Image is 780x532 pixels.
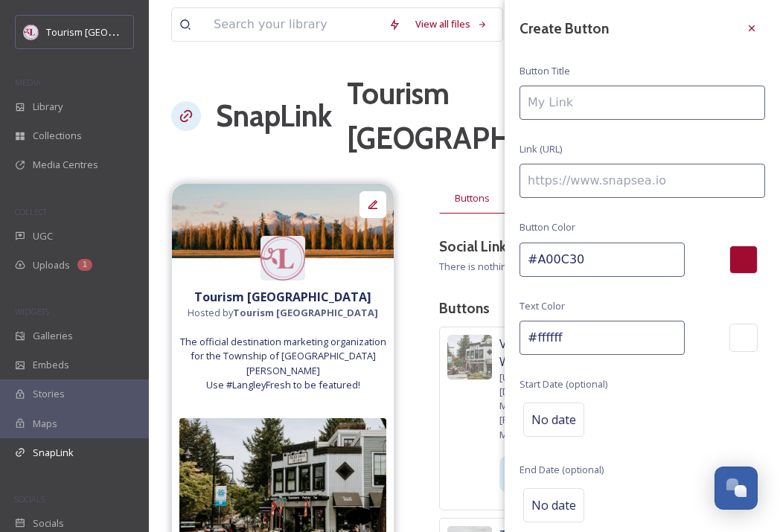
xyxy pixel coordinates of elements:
[531,411,576,429] span: No date
[46,25,179,39] span: Tourism [GEOGRAPHIC_DATA]
[179,335,386,392] span: The official destination marketing organization for the Township of [GEOGRAPHIC_DATA][PERSON_NAME...
[715,467,758,510] button: Open Chat
[15,493,45,504] span: SOCIALS
[499,371,559,442] span: [URL][DOMAIN_NAME][PERSON_NAME]
[408,10,495,39] a: View all files
[15,206,47,217] span: COLLECT
[520,64,570,78] span: Button Title
[33,417,57,431] span: Maps
[33,158,98,172] span: Media Centres
[172,184,394,258] img: b54c7ea6-26f8-483f-b657-1302da432570.jpg
[233,306,378,319] strong: Tourism [GEOGRAPHIC_DATA]
[520,299,565,313] span: Text Color
[520,377,607,391] span: Start Date (optional)
[260,236,305,281] img: cropped-langley.webp
[206,8,381,41] input: Search your library
[194,289,371,305] strong: Tourism [GEOGRAPHIC_DATA]
[520,86,765,120] input: My Link
[216,94,332,138] a: SnapLink
[33,516,64,531] span: Socials
[439,298,758,319] h3: Buttons
[15,77,41,88] span: MEDIA
[33,329,73,343] span: Galleries
[77,259,92,271] div: 1
[499,335,559,371] span: Visit our Website
[33,358,69,372] span: Embeds
[188,306,378,320] span: Hosted by
[33,129,82,143] span: Collections
[439,260,538,273] span: There is nothing here.
[520,142,562,156] span: Link (URL)
[439,236,513,257] h3: Social Links
[520,220,575,234] span: Button Color
[531,496,576,514] span: No date
[33,100,63,114] span: Library
[520,18,609,39] h3: Create Button
[33,446,74,460] span: SnapLink
[33,387,65,401] span: Stories
[24,25,39,39] img: cropped-langley.webp
[455,191,490,205] span: Buttons
[520,463,604,477] span: End Date (optional)
[33,229,53,243] span: UGC
[520,164,765,198] input: https://www.snapsea.io
[447,335,492,379] img: ac290b4c-b12f-49f6-b287-da9d65172a55.jpg
[499,456,524,493] div: Live
[15,306,49,317] span: WIDGETS
[33,258,70,272] span: Uploads
[347,71,639,161] h1: Tourism [GEOGRAPHIC_DATA]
